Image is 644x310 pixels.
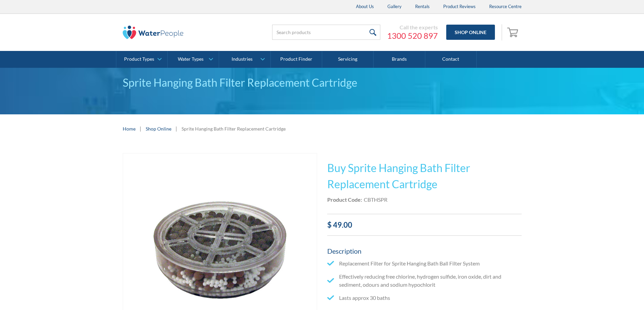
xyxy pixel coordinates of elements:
[387,24,438,31] div: Call the experts
[387,31,438,41] a: 1300 520 897
[123,75,522,91] div: Sprite Hanging Bath Filter Replacement Cartridge
[327,259,522,267] li: Replacement Filter for Sprite Hanging Bath Ball Filter System
[327,273,522,289] li: Effectively reducing free chlorine, hydrogen sulfide, iron oxide, dirt and sediment, odours and s...
[168,51,219,68] a: Water Types
[271,51,322,68] a: Product Finder
[327,246,522,256] h5: Description
[327,219,522,230] div: $ 49.00
[123,26,184,39] img: The Water People
[364,196,387,204] div: CBTHSPR
[507,27,520,37] img: shopping cart
[139,124,142,133] div: |
[425,51,477,68] a: Contact
[327,196,362,203] strong: Product Code:
[124,56,154,62] div: Product Types
[446,25,495,40] a: Shop Online
[505,24,522,40] a: Open cart
[146,125,171,132] a: Shop Online
[272,25,380,40] input: Search products
[232,56,253,62] div: Industries
[219,51,270,68] a: Industries
[182,125,286,132] div: Sprite Hanging Bath Filter Replacement Cartridge
[116,51,167,68] a: Product Types
[322,51,374,68] a: Servicing
[175,124,178,133] div: |
[374,51,425,68] a: Brands
[123,125,136,132] a: Home
[327,294,522,302] li: Lasts approx 30 baths
[178,56,204,62] div: Water Types
[327,160,522,192] h1: Buy Sprite Hanging Bath Filter Replacement Cartridge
